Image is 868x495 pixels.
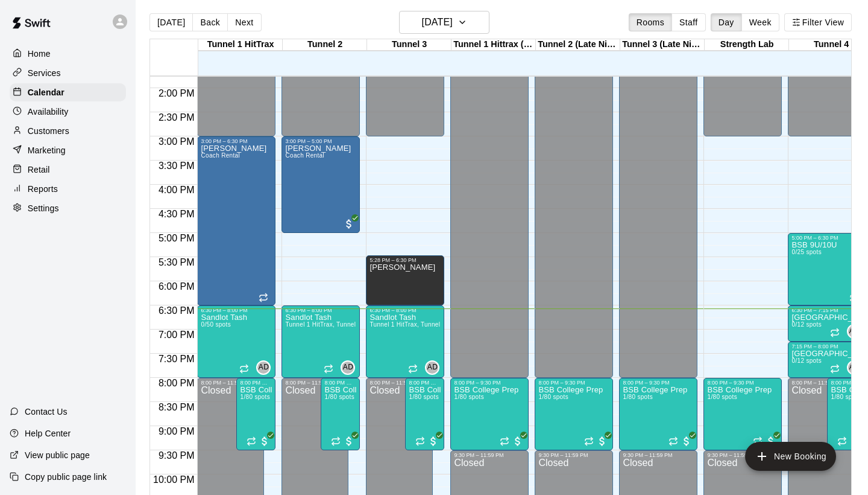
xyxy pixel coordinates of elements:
p: Copy public page link [25,471,107,483]
span: Adrian DeWald [345,360,355,375]
span: Recurring event [331,436,341,446]
h6: [DATE] [422,14,453,31]
div: 6:30 PM – 8:00 PM [201,307,272,313]
span: 0/25 spots filled [791,249,821,255]
span: Tunnel 1 HitTrax, Tunnel 2, Tunnel 3 [285,321,389,328]
div: 8:00 PM – 9:30 PM [831,380,863,386]
span: 8:00 PM [156,378,198,388]
span: Recurring event [830,328,840,337]
span: Recurring event [239,364,249,374]
span: 1/80 spots filled [538,394,568,400]
div: 6:30 PM – 8:00 PM [285,307,356,313]
div: Tunnel 1 HitTrax [198,39,283,51]
span: Recurring event [408,364,418,374]
div: 9:30 PM – 11:59 PM [623,452,694,458]
div: Reports [10,180,126,198]
span: Coach Rental [285,152,324,159]
span: 3:30 PM [156,161,198,171]
div: 7:15 PM – 8:00 PM [791,343,863,350]
div: Services [10,64,126,82]
span: 4:00 PM [156,185,198,195]
div: 8:00 PM – 11:59 PM [285,380,345,386]
span: 0/12 spots filled [791,357,821,364]
span: Recurring event [753,436,763,446]
span: Adrian DeWald [430,360,439,375]
div: 6:30 PM – 8:00 PM: Sandlot Tash [366,305,444,378]
span: All customers have paid [427,435,439,447]
span: AD [427,362,438,374]
div: 8:00 PM – 9:30 PM [409,380,441,386]
span: 5:00 PM [156,233,198,243]
button: [DATE] [399,11,489,34]
div: Availability [10,103,126,121]
div: 5:00 PM – 6:30 PM [791,235,863,241]
div: 8:00 PM – 9:30 PM: BSB College Prep [619,378,697,450]
div: 8:00 PM – 11:59 PM [791,380,851,386]
div: 7:15 PM – 8:00 PM: Sandlot Academy [788,342,866,378]
span: AD [343,362,353,374]
span: All customers have paid [849,435,861,447]
span: Recurring event [837,436,847,446]
div: 8:00 PM – 11:59 PM [201,380,260,386]
span: Recurring event [668,436,678,446]
a: Home [10,45,126,63]
div: Tunnel 1 Hittrax (Late Night) [451,39,536,51]
div: 8:00 PM – 9:30 PM: BSB College Prep [321,378,360,450]
div: Marketing [10,141,126,159]
span: 9:00 PM [156,426,198,436]
span: 6:30 PM [156,305,198,316]
button: Staff [671,13,706,31]
div: 5:28 PM – 6:30 PM [370,257,441,263]
div: 3:00 PM – 6:30 PM: Alec Smith [197,136,275,305]
p: View public page [25,449,90,461]
div: Strength Lab [705,39,789,51]
span: 2:30 PM [156,112,198,123]
button: Back [192,13,228,31]
span: AD [849,362,860,374]
div: Tunnel 2 [283,39,367,51]
span: 8:30 PM [156,402,198,412]
span: 1/80 spots filled [454,394,483,400]
button: Filter View [784,13,852,31]
span: All customers have paid [343,218,355,230]
span: 1/80 spots filled [240,394,269,400]
span: All customers have paid [259,435,271,447]
p: Calendar [28,86,64,98]
span: AD [259,362,269,374]
div: 5:00 PM – 6:30 PM: BSB 9U/10U [788,233,866,305]
span: All customers have paid [512,435,524,447]
div: 8:00 PM – 9:30 PM: BSB College Prep [450,378,529,450]
p: Reports [28,183,58,195]
div: Tunnel 2 (Late Night) [536,39,620,51]
span: AD [849,325,860,337]
div: 8:00 PM – 9:30 PM: BSB College Prep [236,378,275,450]
span: 5:30 PM [156,257,198,267]
div: 3:00 PM – 5:00 PM: Isaiah Parker [281,136,360,233]
div: Calendar [10,83,126,101]
span: Recurring event [584,436,594,446]
button: Week [741,13,779,31]
p: Retail [28,164,50,176]
button: add [745,442,836,471]
span: Recurring event [259,293,268,302]
p: Home [28,48,51,60]
p: Help Center [25,427,71,439]
span: 7:30 PM [156,354,198,364]
div: 9:30 PM – 11:59 PM [707,452,778,458]
span: Coach Rental [201,152,240,159]
div: 6:30 PM – 8:00 PM: Sandlot Tash [281,305,360,378]
a: Customers [10,122,126,140]
span: 0/50 spots filled [201,321,230,328]
div: 8:00 PM – 9:30 PM [707,380,778,386]
span: 1/80 spots filled [623,394,652,400]
p: Marketing [28,144,66,156]
span: All customers have paid [765,435,777,447]
div: 9:30 PM – 11:59 PM [454,452,525,458]
span: 4:30 PM [156,209,198,219]
div: 3:00 PM – 5:00 PM [285,138,356,144]
span: 6:00 PM [156,281,198,292]
a: Settings [10,199,126,217]
p: Settings [28,202,59,214]
button: Next [227,13,261,31]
